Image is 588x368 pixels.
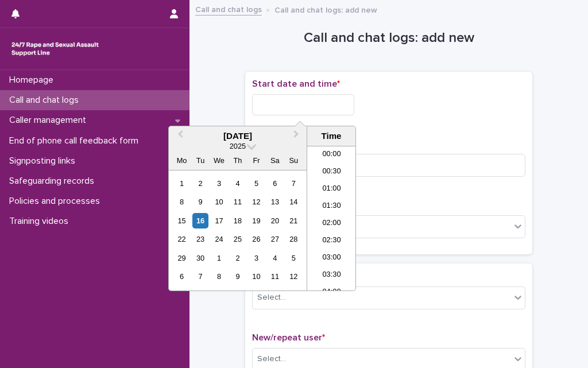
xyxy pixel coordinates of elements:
[5,115,95,126] p: Caller management
[307,181,356,198] li: 01:00
[288,127,307,146] button: Next Month
[192,153,208,168] div: Tu
[252,79,340,88] span: Start date and time
[307,250,356,267] li: 03:00
[267,194,283,210] div: Choose Saturday, 13 September 2025
[286,269,301,284] div: Choose Sunday, 12 October 2025
[230,176,245,191] div: Choose Thursday, 4 September 2025
[211,250,227,266] div: Choose Wednesday, 1 October 2025
[257,292,286,304] div: Select...
[286,213,301,228] div: Choose Sunday, 21 September 2025
[174,250,189,266] div: Choose Monday, 29 September 2025
[211,269,227,284] div: Choose Wednesday, 8 October 2025
[267,250,283,266] div: Choose Saturday, 4 October 2025
[5,176,103,187] p: Safeguarding records
[174,269,189,284] div: Choose Monday, 6 October 2025
[192,269,208,284] div: Choose Tuesday, 7 October 2025
[230,231,245,247] div: Choose Thursday, 25 September 2025
[195,2,262,16] a: Call and chat logs
[307,146,356,164] li: 00:00
[5,216,78,227] p: Training videos
[257,353,286,365] div: Select...
[267,153,283,168] div: Sa
[286,231,301,247] div: Choose Sunday, 28 September 2025
[230,250,245,266] div: Choose Thursday, 2 October 2025
[230,142,246,150] span: 2025
[211,153,227,168] div: We
[286,194,301,210] div: Choose Sunday, 14 September 2025
[286,176,301,191] div: Choose Sunday, 7 September 2025
[307,233,356,250] li: 02:30
[174,194,189,210] div: Choose Monday, 8 September 2025
[267,231,283,247] div: Choose Saturday, 27 September 2025
[5,135,148,146] p: End of phone call feedback form
[307,198,356,215] li: 01:30
[172,174,303,286] div: month 2025-09
[230,153,245,168] div: Th
[5,156,84,166] p: Signposting links
[5,75,63,86] p: Homepage
[249,250,264,266] div: Choose Friday, 3 October 2025
[245,30,532,47] h1: Call and chat logs: add new
[249,176,264,191] div: Choose Friday, 5 September 2025
[9,37,101,60] img: rhQMoQhaT3yELyF149Cw
[307,267,356,284] li: 03:30
[230,213,245,228] div: Choose Thursday, 18 September 2025
[192,213,208,228] div: Choose Tuesday, 16 September 2025
[307,215,356,233] li: 02:00
[5,196,109,207] p: Policies and processes
[249,269,264,284] div: Choose Friday, 10 October 2025
[252,333,325,342] span: New/repeat user
[249,194,264,210] div: Choose Friday, 12 September 2025
[249,231,264,247] div: Choose Friday, 26 September 2025
[174,231,189,247] div: Choose Monday, 22 September 2025
[249,213,264,228] div: Choose Friday, 19 September 2025
[5,95,88,106] p: Call and chat logs
[192,250,208,266] div: Choose Tuesday, 30 September 2025
[286,250,301,266] div: Choose Sunday, 5 October 2025
[170,127,188,146] button: Previous Month
[169,131,307,141] div: [DATE]
[267,269,283,284] div: Choose Saturday, 11 October 2025
[307,284,356,301] li: 04:00
[211,176,227,191] div: Choose Wednesday, 3 September 2025
[192,176,208,191] div: Choose Tuesday, 2 September 2025
[286,153,301,168] div: Su
[230,269,245,284] div: Choose Thursday, 9 October 2025
[267,176,283,191] div: Choose Saturday, 6 September 2025
[174,153,189,168] div: Mo
[249,153,264,168] div: Fr
[267,213,283,228] div: Choose Saturday, 20 September 2025
[211,194,227,210] div: Choose Wednesday, 10 September 2025
[230,194,245,210] div: Choose Thursday, 11 September 2025
[192,231,208,247] div: Choose Tuesday, 23 September 2025
[211,231,227,247] div: Choose Wednesday, 24 September 2025
[310,131,353,141] div: Time
[174,176,189,191] div: Choose Monday, 1 September 2025
[211,213,227,228] div: Choose Wednesday, 17 September 2025
[174,213,189,228] div: Choose Monday, 15 September 2025
[274,3,377,16] p: Call and chat logs: add new
[192,194,208,210] div: Choose Tuesday, 9 September 2025
[307,164,356,181] li: 00:30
